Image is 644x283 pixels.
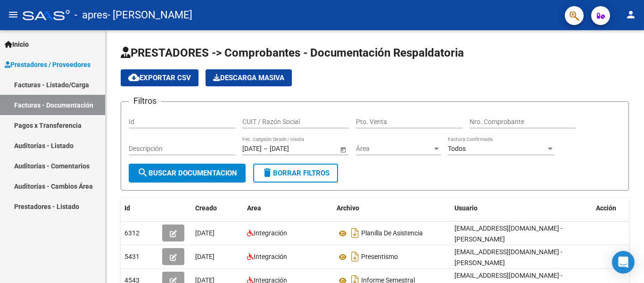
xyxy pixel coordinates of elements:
[253,164,338,183] button: Borrar Filtros
[262,169,330,177] span: Borrar Filtros
[448,145,466,152] span: Todos
[137,167,149,178] mat-icon: search
[361,253,398,261] span: Presentismo
[254,229,287,237] span: Integración
[129,94,161,108] h3: Filtros
[124,204,130,212] span: Id
[5,59,91,70] span: Prestadores / Proveedores
[137,169,237,177] span: Buscar Documentacion
[612,251,635,274] div: Open Intercom Messenger
[254,253,287,260] span: Integración
[349,225,361,241] i: Descargar documento
[129,164,246,183] button: Buscar Documentacion
[333,198,451,218] datatable-header-cell: Archivo
[128,72,140,83] mat-icon: cloud_download
[195,204,217,212] span: Creado
[121,69,198,86] button: Exportar CSV
[5,39,29,50] span: Inicio
[592,198,639,218] datatable-header-cell: Acción
[454,248,562,266] span: [EMAIL_ADDRESS][DOMAIN_NAME] - [PERSON_NAME]
[124,229,140,237] span: 6312
[270,145,316,153] input: Fecha fin
[206,69,292,86] app-download-masive: Descarga masiva de comprobantes (adjuntos)
[337,204,359,212] span: Archivo
[454,204,478,212] span: Usuario
[107,5,192,25] span: - [PERSON_NAME]
[451,198,592,218] datatable-header-cell: Usuario
[264,145,268,153] span: –
[247,204,261,212] span: Area
[243,198,333,218] datatable-header-cell: Area
[338,144,348,154] button: Open calendar
[596,204,616,212] span: Acción
[625,9,636,20] mat-icon: person
[454,225,562,243] span: [EMAIL_ADDRESS][DOMAIN_NAME] - [PERSON_NAME]
[195,253,215,260] span: [DATE]
[195,229,215,237] span: [DATE]
[206,69,292,86] button: Descarga Masiva
[213,74,284,82] span: Descarga Masiva
[242,145,262,153] input: Fecha inicio
[74,5,107,25] span: - apres
[124,253,140,260] span: 5431
[8,9,19,20] mat-icon: menu
[121,198,158,218] datatable-header-cell: Id
[191,198,243,218] datatable-header-cell: Creado
[121,46,464,59] span: PRESTADORES -> Comprobantes - Documentación Respaldatoria
[356,145,432,153] span: Área
[349,249,361,264] i: Descargar documento
[128,74,191,82] span: Exportar CSV
[262,167,273,178] mat-icon: delete
[361,230,423,237] span: Planilla De Asistencia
